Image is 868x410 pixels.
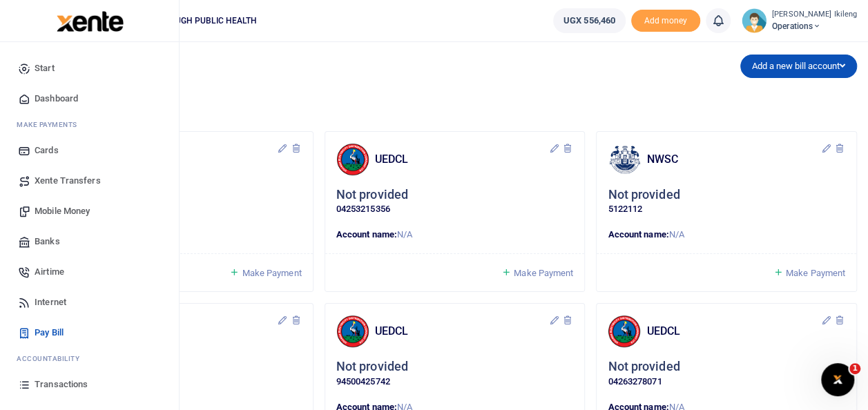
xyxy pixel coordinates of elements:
a: Airtime [11,257,168,287]
p: 5129242 [64,202,302,217]
strong: Account name: [336,229,397,240]
span: Dashboard [35,92,78,106]
p: 94100933996 [64,375,302,389]
a: Dashboard [11,84,168,114]
a: Banks [11,226,168,257]
p: 04253215356 [336,202,574,217]
div: Click to update [336,359,574,389]
span: Start [35,61,55,75]
a: Xente Transfers [11,166,168,196]
a: logo-small logo-large logo-large [55,15,124,26]
span: UGX 556,460 [563,14,615,28]
span: Cards [35,144,59,157]
a: Make Payment [229,265,301,281]
li: Toup your wallet [631,10,700,32]
h5: Not provided [336,359,408,375]
span: N/A [397,229,412,240]
p: 5122112 [608,202,845,217]
span: Operations [772,20,857,32]
span: Banks [35,235,60,248]
span: Mobile Money [35,204,90,218]
span: countability [27,353,79,364]
div: Click to update [336,187,574,217]
a: Internet [11,287,168,318]
div: Click to update [608,187,845,217]
a: Transactions [11,369,168,400]
h4: UEDCL [646,324,820,339]
span: Make Payment [242,268,301,278]
h4: NWSC [103,152,277,167]
span: Xente Transfers [35,174,101,188]
p: 94500425742 [336,375,574,389]
span: Make Payment [786,268,845,278]
span: 1 [849,363,860,374]
span: Add money [631,10,700,32]
a: Pay Bill [11,318,168,348]
a: Add money [631,14,700,25]
h4: UEDCL [103,324,277,339]
a: Mobile Money [11,196,168,226]
h5: Not provided [608,359,679,375]
span: N/A [669,229,684,240]
span: Transactions [35,378,88,391]
span: Airtime [35,265,64,279]
a: Make Payment [501,265,573,281]
span: Make Payment [514,268,573,278]
p: 04263278071 [608,375,845,389]
a: Make Payment [773,265,845,281]
span: ake Payments [23,119,77,130]
img: profile-user [742,8,766,33]
h4: NWSC [646,152,820,167]
a: UGX 556,460 [553,8,626,33]
strong: Account name: [608,229,668,240]
h4: Bills Payment [52,59,450,75]
h4: UEDCL [375,152,549,167]
small: [PERSON_NAME] Ikileng [772,9,857,21]
h5: Not provided [608,187,679,203]
img: logo-large [57,11,124,32]
li: Ac [11,348,168,369]
iframe: Intercom live chat [821,363,854,396]
li: Wallet ballance [548,8,631,33]
div: Click to update [608,359,845,389]
span: Pay Bill [35,326,64,340]
div: Click to update [64,359,302,389]
h4: UEDCL [375,324,549,339]
h5: Not provided [336,187,408,203]
a: profile-user [PERSON_NAME] Ikileng Operations [742,8,857,33]
div: Click to update [64,187,302,217]
span: Internet [35,295,66,309]
h5: Bill, Taxes & Providers [52,81,450,95]
button: Add a new bill account [740,55,857,78]
a: Start [11,53,168,84]
li: M [11,114,168,135]
a: Cards [11,135,168,166]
